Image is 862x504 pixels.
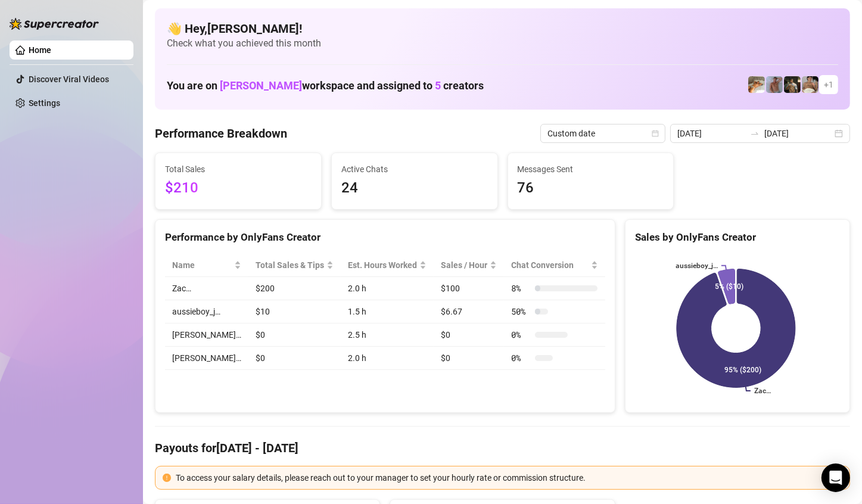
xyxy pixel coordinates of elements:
td: $100 [434,277,504,300]
a: Settings [29,98,60,108]
span: exclamation-circle [163,474,171,482]
span: Name [172,259,232,272]
span: Custom date [547,125,658,142]
span: Check what you achieved this month [167,37,838,50]
div: To access your salary details, please reach out to your manager to set your hourly rate or commis... [176,471,842,484]
span: 0 % [511,351,530,365]
h4: Payouts for [DATE] - [DATE] [155,440,850,456]
td: Zac… [165,277,248,300]
h4: 👋 Hey, [PERSON_NAME] ! [167,20,838,37]
div: Performance by OnlyFans Creator [165,229,605,245]
td: aussieboy_j… [165,300,248,323]
span: 0 % [511,328,530,341]
input: End date [764,127,832,140]
td: 2.0 h [341,347,434,370]
span: 50 % [511,305,530,318]
h4: Performance Breakdown [155,125,287,142]
span: Messages Sent [518,163,664,176]
span: Chat Conversion [511,259,588,272]
span: Total Sales & Tips [256,259,324,272]
span: swap-right [750,129,760,138]
a: Home [29,45,51,55]
span: 76 [518,177,664,200]
td: $0 [248,347,341,370]
span: 24 [341,177,488,200]
h1: You are on workspace and assigned to creators [167,79,484,92]
th: Sales / Hour [434,254,504,277]
span: Sales / Hour [441,259,487,272]
td: 2.0 h [341,277,434,300]
img: logo-BBDzfeDw.svg [10,18,99,30]
div: Sales by OnlyFans Creator [635,229,840,245]
td: $6.67 [434,300,504,323]
th: Total Sales & Tips [248,254,341,277]
td: [PERSON_NAME]… [165,347,248,370]
span: calendar [652,130,659,137]
text: Zac… [754,387,771,395]
text: aussieboy_j… [676,262,718,270]
th: Name [165,254,248,277]
span: [PERSON_NAME] [220,79,302,92]
input: Start date [677,127,745,140]
span: 8 % [511,282,530,295]
a: Discover Viral Videos [29,74,109,84]
td: $10 [248,300,341,323]
td: $0 [434,323,504,347]
span: to [750,129,760,138]
th: Chat Conversion [504,254,605,277]
img: Aussieboy_jfree [802,76,819,93]
span: 5 [435,79,441,92]
div: Open Intercom Messenger [821,463,850,492]
div: Est. Hours Worked [348,259,417,272]
td: 1.5 h [341,300,434,323]
td: $200 [248,277,341,300]
td: 2.5 h [341,323,434,347]
img: Zac [748,76,765,93]
img: Tony [784,76,801,93]
span: $210 [165,177,312,200]
span: Active Chats [341,163,488,176]
td: [PERSON_NAME]… [165,323,248,347]
span: Total Sales [165,163,312,176]
td: $0 [434,347,504,370]
img: Joey [766,76,783,93]
span: + 1 [824,78,833,91]
td: $0 [248,323,341,347]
